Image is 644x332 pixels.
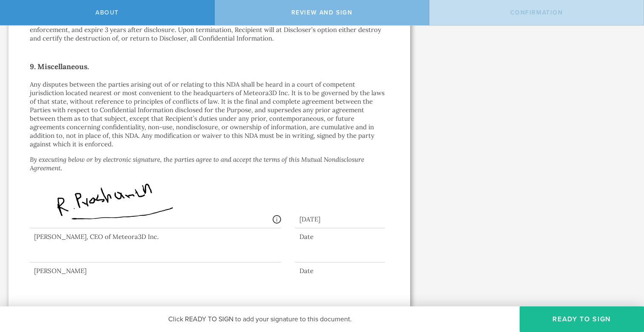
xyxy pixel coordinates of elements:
[291,9,353,16] span: Review and sign
[30,155,389,172] p: .
[30,267,281,275] div: [PERSON_NAME]
[34,183,204,230] img: 0ZAAAAABJRU5ErkJggg==
[30,155,364,172] i: By executing below or by electronic signature, the parties agree to and accept the terms of this ...
[601,265,644,306] iframe: Chat Widget
[295,207,385,228] div: [DATE]
[30,9,389,43] p: This agreement may be terminated by either party on written notice to the other. However, all rig...
[510,9,563,16] span: Confirmation
[30,60,389,73] h2: 9. Miscellaneous.
[95,9,119,16] span: About
[30,80,389,149] p: Any disputes between the parties arising out of or relating to this NDA shall be heard in a court...
[295,267,385,275] div: Date
[520,306,644,332] button: Ready to Sign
